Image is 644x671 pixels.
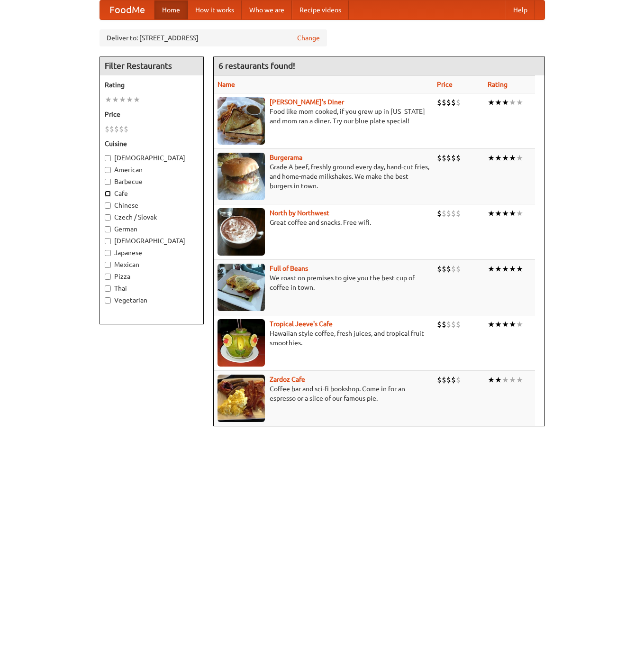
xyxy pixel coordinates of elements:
[451,264,456,274] li: $
[218,153,265,200] img: burgerama.jpg
[495,375,502,385] li: ★
[437,97,442,108] li: $
[446,208,451,219] li: $
[105,167,111,173] input: American
[488,319,495,330] li: ★
[509,208,516,219] li: ★
[516,208,523,219] li: ★
[495,153,502,163] li: ★
[509,375,516,385] li: ★
[242,0,292,19] a: Who we are
[451,97,456,108] li: $
[495,97,502,108] li: ★
[516,153,523,163] li: ★
[516,97,523,108] li: ★
[437,264,442,274] li: $
[105,165,199,175] label: American
[502,97,509,108] li: ★
[218,319,265,367] img: jeeves.jpg
[502,208,509,219] li: ★
[495,208,502,219] li: ★
[270,376,305,383] b: Zardoz Cafe
[109,124,114,134] li: $
[456,319,461,330] li: $
[105,179,111,185] input: Barbecue
[509,264,516,274] li: ★
[509,153,516,163] li: ★
[188,0,242,19] a: How it works
[292,0,349,19] a: Recipe videos
[105,80,199,90] h5: Rating
[154,0,188,19] a: Home
[124,124,128,134] li: $
[442,208,446,219] li: $
[105,285,111,292] input: Thai
[270,320,333,328] a: Tropical Jeeve's Cafe
[218,375,265,422] img: zardoz.jpg
[126,94,133,105] li: ★
[105,110,199,119] h5: Price
[446,375,451,385] li: $
[105,236,199,246] label: [DEMOGRAPHIC_DATA]
[437,319,442,330] li: $
[105,260,199,269] label: Mexican
[451,319,456,330] li: $
[446,153,451,163] li: $
[442,319,446,330] li: $
[437,375,442,385] li: $
[105,214,111,221] input: Czech / Slovak
[218,97,265,145] img: sallys.jpg
[133,94,140,105] li: ★
[119,124,124,134] li: $
[270,209,329,217] a: North by Northwest
[105,274,111,280] input: Pizza
[218,218,429,227] p: Great coffee and snacks. Free wifi.
[516,264,523,274] li: ★
[100,29,327,46] div: Deliver to: [STREET_ADDRESS]
[105,139,199,148] h5: Cuisine
[100,0,154,19] a: FoodMe
[495,319,502,330] li: ★
[297,33,320,43] a: Change
[105,153,199,163] label: [DEMOGRAPHIC_DATA]
[218,81,235,88] a: Name
[105,189,199,198] label: Cafe
[442,375,446,385] li: $
[509,319,516,330] li: ★
[451,375,456,385] li: $
[105,212,199,222] label: Czech / Slovak
[218,107,429,126] p: Food like mom cooked, if you grew up in [US_STATE] and mom ran a diner. Try our blue plate special!
[488,264,495,274] li: ★
[105,177,199,186] label: Barbecue
[100,56,203,75] h4: Filter Restaurants
[270,265,308,272] a: Full of Beans
[119,94,126,105] li: ★
[456,97,461,108] li: $
[105,201,199,210] label: Chinese
[105,226,111,232] input: German
[218,162,429,191] p: Grade A beef, freshly ground every day, hand-cut fries, and home-made milkshakes. We make the bes...
[112,94,119,105] li: ★
[488,153,495,163] li: ★
[105,238,111,244] input: [DEMOGRAPHIC_DATA]
[218,273,429,292] p: We roast on premises to give you the best cup of coffee in town.
[502,319,509,330] li: ★
[509,97,516,108] li: ★
[270,98,344,106] a: [PERSON_NAME]'s Diner
[488,375,495,385] li: ★
[105,295,199,305] label: Vegetarian
[218,61,295,70] ng-pluralize: 6 restaurants found!
[456,153,461,163] li: $
[488,81,508,88] a: Rating
[218,264,265,311] img: beans.jpg
[218,329,429,348] p: Hawaiian style coffee, fresh juices, and tropical fruit smoothies.
[516,375,523,385] li: ★
[105,262,111,268] input: Mexican
[451,153,456,163] li: $
[446,264,451,274] li: $
[270,154,302,161] a: Burgerama
[105,191,111,197] input: Cafe
[506,0,535,19] a: Help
